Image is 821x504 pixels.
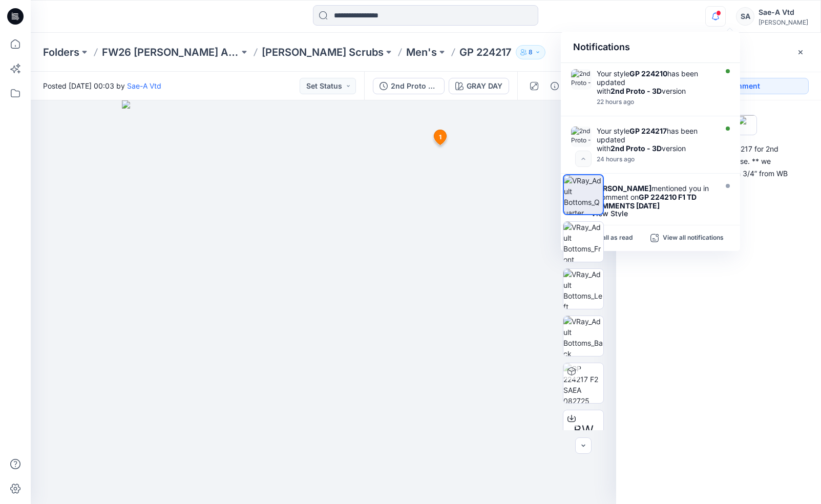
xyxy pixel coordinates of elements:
[591,210,714,217] div: View Style
[563,269,603,309] img: VRay_Adult Bottoms_Left
[571,69,592,90] img: 2nd Proto - 3D
[597,69,714,95] div: Your style has been updated with version
[629,127,667,135] strong: GP 224217
[564,175,603,214] img: VRay_Adult Bottoms_Quarter
[759,6,808,18] div: Sae-A Vtd
[391,80,438,92] div: 2nd Proto - 3D
[373,78,445,94] button: 2nd Proto - 3D
[406,45,437,59] a: Men's
[563,222,603,262] img: VRay_Adult Bottoms_Front
[516,45,545,59] button: 8
[561,32,740,63] div: Notifications
[736,7,754,26] div: SA
[611,144,662,153] strong: 2nd Proto - 3D
[571,127,592,147] img: 2nd Proto - 3D
[122,100,525,504] img: eyJhbGciOiJIUzI1NiIsImtpZCI6IjAiLCJzbHQiOiJzZXMiLCJ0eXAiOiJKV1QifQ.eyJkYXRhIjp7InR5cGUiOiJzdG9yYW...
[43,80,161,91] span: Posted [DATE] 00:03 by
[563,363,603,403] img: GP 224217 F2 SAEA 082725 GRAY DAY
[597,156,714,163] div: Wednesday, August 27, 2025 00:05
[663,234,724,243] p: View all notifications
[449,78,509,94] button: GRAY DAY
[529,47,533,58] p: 8
[262,45,384,59] a: [PERSON_NAME] Scrubs
[459,45,512,59] p: GP 224217
[591,184,651,193] strong: [PERSON_NAME]
[467,80,502,92] div: GRAY DAY
[43,45,79,59] a: Folders
[759,18,808,26] div: [PERSON_NAME]
[102,45,239,59] a: FW26 [PERSON_NAME] Activewear
[127,81,161,90] a: Sae-A Vtd
[597,127,714,153] div: Your style has been updated with version
[563,316,603,356] img: VRay_Adult Bottoms_Back
[546,78,563,94] button: Details
[591,193,697,210] strong: GP 224210 F1 TD COMMENTS [DATE]
[611,87,662,95] strong: 2nd Proto - 3D
[629,69,667,78] strong: GP 224210
[597,98,714,106] div: Wednesday, August 27, 2025 02:01
[574,421,594,439] span: BW
[591,184,714,210] div: mentioned you in a comment on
